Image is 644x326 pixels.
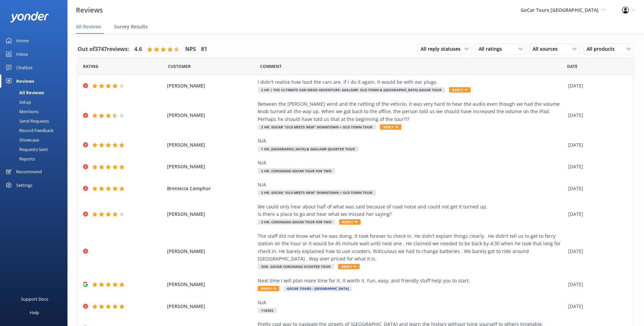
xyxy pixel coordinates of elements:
div: N/A [258,137,565,145]
div: Chatbot [16,61,33,74]
div: Reviews [16,74,34,88]
div: Recommend [16,165,42,178]
span: 118393 [258,308,277,313]
div: Reports [4,154,35,164]
span: All reply statuses [421,45,465,53]
span: [PERSON_NAME] [167,303,254,310]
div: All Reviews [4,88,44,97]
span: Reply [339,219,361,225]
span: [PERSON_NAME] [167,248,254,255]
span: 2 hr. Coronado GoCar Tour For Two [258,219,335,225]
span: Question [260,63,282,70]
div: The staff did not know what he was doing. It took forever to check in. He didn’t explain things c... [258,232,565,263]
div: Record Feedback [4,126,54,135]
div: Settings [16,178,32,192]
div: Send Requests [4,116,49,126]
div: Support Docs [21,292,48,306]
span: Reply [258,286,279,291]
span: [PERSON_NAME] [167,141,254,149]
div: [DATE] [568,82,625,90]
span: Date [168,63,191,70]
div: I didn't realize how loud the cars are. If I do it again, it would be with ear plugs. [258,78,565,86]
div: [DATE] [568,210,625,218]
span: Survey Results [114,23,148,30]
div: We could only hear about half of what was said because of road noise and could not get it turned ... [258,203,565,218]
span: [PERSON_NAME] [167,111,254,119]
a: Setup [4,97,67,107]
div: [DATE] [568,281,625,288]
a: Showcase [4,135,67,145]
span: Date [567,63,578,70]
img: yonder-white-logo.png [10,11,49,23]
a: Requests Sent [4,145,67,154]
div: Home [16,34,29,47]
h4: Out of 3747 reviews: [78,45,129,54]
div: Setup [4,97,31,107]
span: Date [83,63,99,70]
div: [DATE] [568,141,625,149]
span: 2 HR | The Ultimate San Diego Adventure: Gaslamp, Old Town & [GEOGRAPHIC_DATA] GoCar Tour [258,87,445,93]
span: [PERSON_NAME] [167,163,254,170]
span: 2 hr. GoCar "Old Meets New" Downtown + Old Town Tour [258,190,376,195]
span: [PERSON_NAME] [167,82,254,90]
div: Help [30,306,39,319]
a: Mentions [4,107,67,116]
div: Between the [PERSON_NAME] wind and the rattling of the vehicle, it was very hard to hear the audi... [258,100,565,123]
span: [PERSON_NAME] [167,210,254,218]
span: GoCar Tours - [GEOGRAPHIC_DATA] [283,286,352,291]
div: N/A [258,159,565,167]
div: [DATE] [568,163,625,170]
div: Mentions [4,107,38,116]
a: All Reviews [4,88,67,97]
h3: Reviews [76,5,103,16]
h4: 4.6 [134,45,142,54]
h4: 81 [201,45,207,54]
span: Reply [380,124,401,130]
a: Record Feedback [4,126,67,135]
span: 3hr. GoCar Coronado Scooter Tour [258,264,334,269]
h4: NPS [185,45,196,54]
span: All Reviews [76,23,101,30]
div: Next time I will plan more time for it. It worth it. Fun, easy, and friendly stuff help you to st... [258,277,565,284]
span: Reply [338,264,360,269]
span: GoCar Tours [GEOGRAPHIC_DATA] [521,7,598,13]
a: Reports [4,154,67,164]
div: N/A [258,299,565,306]
div: [DATE] [568,303,625,310]
span: Reply [449,87,471,93]
div: Showcase [4,135,39,145]
div: [DATE] [568,248,625,255]
span: 2 hr. Coronado GoCar Tour For Two [258,168,335,174]
span: 1 hr. [GEOGRAPHIC_DATA] & Gaslamp Quarter Tour [258,146,358,152]
span: [PERSON_NAME] [167,281,254,288]
div: Inbox [16,47,28,61]
div: N/A [258,181,565,189]
span: Breniecia Camphor [167,185,254,192]
div: [DATE] [568,185,625,192]
span: All products [587,45,619,53]
span: All sources [533,45,562,53]
div: Requests Sent [4,145,48,154]
span: 2 hr. GoCar "Old Meets New" Downtown + Old Town Tour [258,124,376,130]
div: [DATE] [568,111,625,119]
span: All ratings [479,45,506,53]
a: Send Requests [4,116,67,126]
